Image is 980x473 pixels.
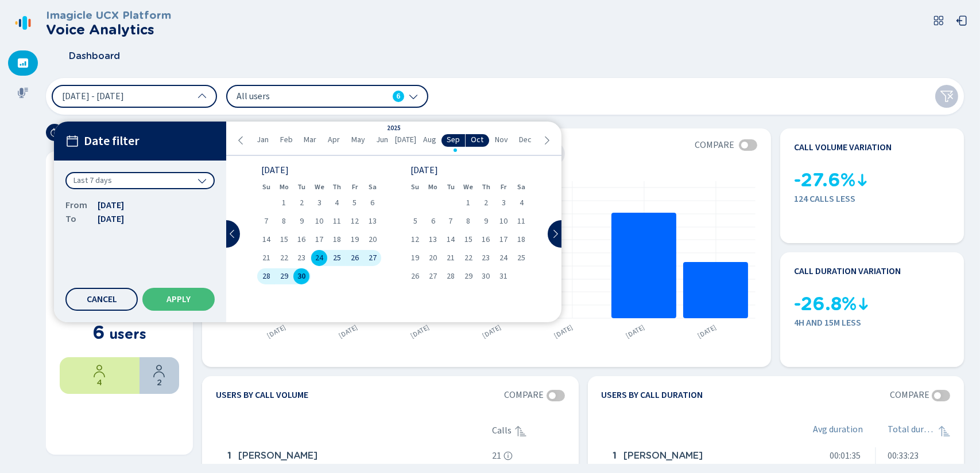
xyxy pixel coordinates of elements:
[257,250,275,266] div: Sun Sep 21 2025
[517,183,525,191] abbr: Saturday
[477,232,495,248] div: Thu Oct 16 2025
[328,250,346,266] div: Thu Sep 25 2025
[98,198,124,212] span: [DATE]
[351,236,359,244] span: 19
[429,236,437,244] span: 13
[410,166,526,174] div: [DATE]
[311,213,328,229] div: Wed Sep 10 2025
[197,92,207,101] svg: chevron-up
[351,254,359,262] span: 26
[464,254,472,262] span: 22
[442,232,460,248] div: Tue Oct 14 2025
[442,213,460,229] div: Tue Oct 07 2025
[333,217,341,225] span: 11
[413,217,417,225] span: 5
[463,183,473,191] abbr: Wednesday
[447,135,460,144] span: Sep
[513,213,530,229] div: Sat Oct 11 2025
[65,198,88,212] span: From
[484,217,488,225] span: 9
[517,217,525,225] span: 11
[482,183,490,191] abbr: Thursday
[275,213,293,229] div: Mon Sep 08 2025
[495,250,513,266] div: Fri Oct 24 2025
[442,268,460,284] div: Tue Oct 28 2025
[466,217,470,225] span: 8
[397,91,401,102] span: 6
[466,199,470,207] span: 1
[52,85,217,108] button: [DATE] - [DATE]
[351,135,365,144] span: May
[275,268,293,284] div: Mon Sep 29 2025
[315,236,323,244] span: 17
[464,236,472,244] span: 15
[293,250,311,266] div: Tue Sep 23 2025
[315,254,323,262] span: 24
[280,183,289,191] abbr: Monday
[542,136,551,145] svg: chevron-right
[328,213,346,229] div: Thu Sep 11 2025
[346,195,363,211] div: Fri Sep 05 2025
[353,199,357,207] span: 5
[499,272,508,280] span: 31
[499,254,508,262] span: 24
[142,288,215,311] button: Apply
[459,250,477,266] div: Wed Oct 22 2025
[520,199,524,207] span: 4
[406,213,424,229] div: Sun Oct 05 2025
[429,254,437,262] span: 20
[282,199,286,207] span: 1
[346,232,363,248] div: Fri Sep 19 2025
[956,15,967,26] svg: box-arrow-left
[459,195,477,211] div: Wed Oct 01 2025
[166,295,191,304] span: Apply
[275,195,293,211] div: Mon Sep 01 2025
[275,250,293,266] div: Mon Sep 22 2025
[459,213,477,229] div: Wed Oct 08 2025
[501,183,506,191] abbr: Friday
[477,268,495,284] div: Thu Oct 30 2025
[257,213,275,229] div: Sun Sep 07 2025
[297,254,305,262] span: 23
[482,236,490,244] span: 16
[482,272,490,280] span: 30
[8,80,38,105] div: Recordings
[517,254,525,262] span: 25
[315,183,324,191] abbr: Wednesday
[447,272,455,280] span: 28
[517,236,525,244] span: 18
[262,272,270,280] span: 28
[459,232,477,248] div: Wed Oct 15 2025
[62,92,124,101] span: [DATE] - [DATE]
[429,272,437,280] span: 27
[447,236,455,244] span: 14
[237,90,369,103] span: All users
[495,195,513,211] div: Fri Oct 03 2025
[513,250,530,266] div: Sat Oct 25 2025
[46,9,171,22] h3: Imagicle UCX Platform
[304,135,316,144] span: Mar
[257,232,275,248] div: Sun Sep 14 2025
[293,213,311,229] div: Tue Sep 09 2025
[328,232,346,248] div: Thu Sep 18 2025
[411,236,419,244] span: 12
[65,288,138,311] button: Cancel
[280,254,288,262] span: 22
[431,217,435,225] span: 6
[484,199,488,207] span: 2
[411,272,419,280] span: 26
[264,217,268,225] span: 7
[513,232,530,248] div: Sat Oct 18 2025
[464,272,472,280] span: 29
[275,232,293,248] div: Mon Sep 15 2025
[335,199,339,207] span: 4
[280,272,288,280] span: 29
[293,268,311,284] div: Tue Sep 30 2025
[311,195,328,211] div: Wed Sep 03 2025
[282,217,286,225] span: 8
[8,50,38,76] div: Dashboard
[519,135,532,144] span: Dec
[65,212,88,226] span: To
[315,217,323,225] span: 10
[84,134,140,148] span: Date filter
